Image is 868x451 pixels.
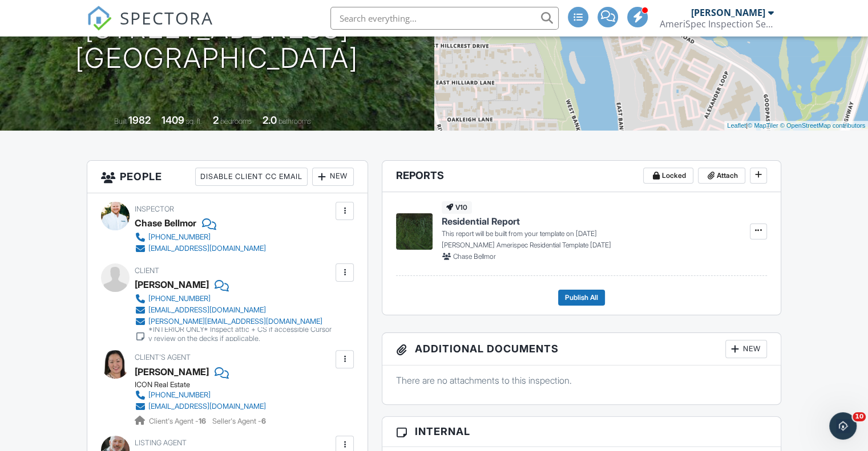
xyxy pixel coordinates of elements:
[87,6,112,31] img: The Best Home Inspection Software - Spectora
[727,122,746,129] a: Leaflet
[382,333,781,365] h3: Additional Documents
[263,114,277,126] div: 2.0
[261,417,266,425] strong: 6
[748,122,778,129] a: © MapTiler
[135,231,266,243] a: [PHONE_NUMBER]
[148,391,211,400] div: [PHONE_NUMBER]
[212,417,266,425] span: Seller's Agent -
[148,233,211,242] div: [PHONE_NUMBER]
[330,7,559,30] input: Search everything...
[135,214,196,231] div: Chase Bellmor
[135,438,187,447] span: Listing Agent
[660,18,774,30] div: AmeriSpec Inspection Services
[148,317,322,326] div: [PERSON_NAME][EMAIL_ADDRESS][DOMAIN_NAME]
[213,114,219,126] div: 2
[396,374,767,387] p: There are no attachments to this inspection.
[278,117,311,125] span: bathrooms
[780,122,865,129] a: © OpenStreetMap contributors
[195,168,308,186] div: Disable Client CC Email
[135,243,266,254] a: [EMAIL_ADDRESS][DOMAIN_NAME]
[199,417,206,425] strong: 16
[75,14,358,74] h1: [STREET_ADDRESS] [GEOGRAPHIC_DATA]
[135,293,333,304] a: [PHONE_NUMBER]
[312,168,354,186] div: New
[135,380,275,389] div: ICON Real Estate
[186,117,202,125] span: sq. ft.
[148,402,266,411] div: [EMAIL_ADDRESS][DOMAIN_NAME]
[87,161,368,193] h3: People
[135,353,191,361] span: Client's Agent
[148,306,266,315] div: [EMAIL_ADDRESS][DOMAIN_NAME]
[148,325,333,343] div: *INTERIOR ONLY* Inspect attic + CS if accessible Cursory review on the decks if applicable.
[135,304,333,316] a: [EMAIL_ADDRESS][DOMAIN_NAME]
[135,363,209,380] a: [PERSON_NAME]
[724,121,868,131] div: |
[120,6,213,30] span: SPECTORA
[135,276,209,293] div: [PERSON_NAME]
[128,114,151,126] div: 1982
[135,205,174,213] span: Inspector
[135,316,333,327] a: [PERSON_NAME][EMAIL_ADDRESS][DOMAIN_NAME]
[829,412,857,440] iframe: Intercom live chat
[853,412,866,421] span: 10
[382,417,781,446] h3: Internal
[148,244,266,253] div: [EMAIL_ADDRESS][DOMAIN_NAME]
[87,15,213,39] a: SPECTORA
[135,389,266,401] a: [PHONE_NUMBER]
[149,417,208,425] span: Client's Agent -
[162,114,184,126] div: 1409
[725,340,767,358] div: New
[148,294,211,303] div: [PHONE_NUMBER]
[220,117,252,125] span: bedrooms
[135,266,159,275] span: Client
[135,401,266,412] a: [EMAIL_ADDRESS][DOMAIN_NAME]
[114,117,127,125] span: Built
[691,7,765,18] div: [PERSON_NAME]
